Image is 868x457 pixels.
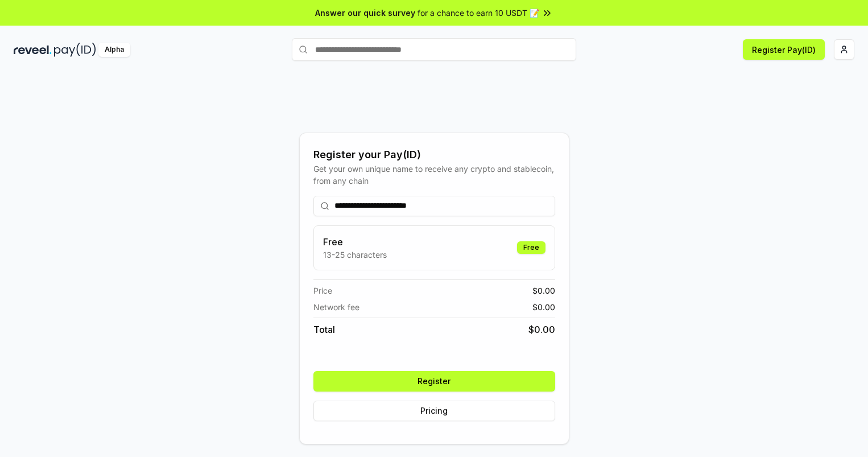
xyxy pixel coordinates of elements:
[313,301,359,313] span: Network fee
[313,401,555,421] button: Pricing
[532,301,555,313] span: $ 0.00
[418,7,539,19] span: for a chance to earn 10 USDT 📝
[528,323,555,336] span: $ 0.00
[313,147,555,163] div: Register your Pay(ID)
[313,285,332,297] span: Price
[313,323,335,336] span: Total
[323,249,387,261] p: 13-25 characters
[98,43,130,57] div: Alpha
[323,235,387,249] h3: Free
[517,241,545,254] div: Free
[743,39,825,60] button: Register Pay(ID)
[313,163,555,187] div: Get your own unique name to receive any crypto and stablecoin, from any chain
[14,43,52,57] img: reveel_dark
[54,43,96,57] img: pay_id
[315,7,415,19] span: Answer our quick survey
[532,285,555,297] span: $ 0.00
[313,371,555,392] button: Register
